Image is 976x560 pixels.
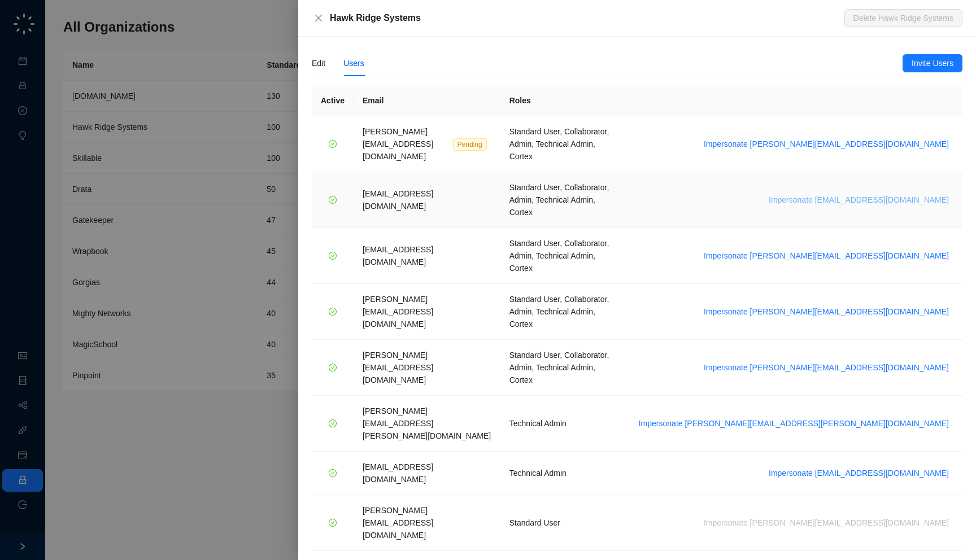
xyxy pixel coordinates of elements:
span: Impersonate [EMAIL_ADDRESS][DOMAIN_NAME] [769,467,949,479]
span: Impersonate [PERSON_NAME][EMAIL_ADDRESS][DOMAIN_NAME] [704,250,949,262]
span: close [314,14,323,23]
span: Impersonate [EMAIL_ADDRESS][DOMAIN_NAME] [769,194,949,206]
div: Hawk Ridge Systems [330,11,844,25]
button: Impersonate [PERSON_NAME][EMAIL_ADDRESS][PERSON_NAME][DOMAIN_NAME] [634,417,953,430]
td: Standard User, Collaborator, Admin, Technical Admin, Cortex [500,116,625,172]
span: [PERSON_NAME][EMAIL_ADDRESS][DOMAIN_NAME] [363,351,433,384]
span: [EMAIL_ADDRESS][DOMAIN_NAME] [363,462,433,484]
button: Impersonate [EMAIL_ADDRESS][DOMAIN_NAME] [764,193,953,207]
div: Edit [312,57,325,69]
span: check-circle [329,419,337,427]
span: Impersonate [PERSON_NAME][EMAIL_ADDRESS][PERSON_NAME][DOMAIN_NAME] [639,417,949,430]
button: Close [312,11,325,25]
span: [EMAIL_ADDRESS][DOMAIN_NAME] [363,189,433,211]
span: [PERSON_NAME][EMAIL_ADDRESS][DOMAIN_NAME] [363,506,433,540]
span: check-circle [329,140,337,148]
span: Impersonate [PERSON_NAME][EMAIL_ADDRESS][DOMAIN_NAME] [704,305,949,318]
span: [PERSON_NAME][EMAIL_ADDRESS][PERSON_NAME][DOMAIN_NAME] [363,406,491,440]
button: Invite Users [903,54,962,72]
span: Impersonate [PERSON_NAME][EMAIL_ADDRESS][DOMAIN_NAME] [704,138,949,150]
span: Pending [453,138,487,151]
button: Impersonate [PERSON_NAME][EMAIL_ADDRESS][DOMAIN_NAME] [699,249,953,262]
button: Impersonate [PERSON_NAME][EMAIL_ADDRESS][DOMAIN_NAME] [699,305,953,318]
span: check-circle [329,519,337,527]
th: Active [312,85,354,116]
span: Impersonate [PERSON_NAME][EMAIL_ADDRESS][DOMAIN_NAME] [704,361,949,374]
span: check-circle [329,252,337,260]
button: Delete Hawk Ridge Systems [844,9,962,27]
span: Invite Users [912,57,953,69]
span: check-circle [329,469,337,477]
td: Technical Admin [500,452,625,495]
td: Standard User, Collaborator, Admin, Technical Admin, Cortex [500,228,625,284]
td: Technical Admin [500,396,625,452]
span: [PERSON_NAME][EMAIL_ADDRESS][DOMAIN_NAME] [363,295,433,329]
span: check-circle [329,364,337,371]
span: check-circle [329,308,337,316]
th: Email [354,85,500,116]
td: Standard User, Collaborator, Admin, Technical Admin, Cortex [500,340,625,396]
td: Standard User, Collaborator, Admin, Technical Admin, Cortex [500,284,625,340]
button: Impersonate [PERSON_NAME][EMAIL_ADDRESS][DOMAIN_NAME] [699,361,953,374]
div: Users [343,57,364,69]
span: [PERSON_NAME][EMAIL_ADDRESS][DOMAIN_NAME] [363,127,433,161]
span: [EMAIL_ADDRESS][DOMAIN_NAME] [363,245,433,266]
button: Impersonate [EMAIL_ADDRESS][DOMAIN_NAME] [764,466,953,480]
button: Impersonate [PERSON_NAME][EMAIL_ADDRESS][DOMAIN_NAME] [699,516,953,530]
button: Impersonate [PERSON_NAME][EMAIL_ADDRESS][DOMAIN_NAME] [699,137,953,151]
th: Roles [500,85,625,116]
td: Standard User [500,495,625,551]
span: check-circle [329,196,337,204]
td: Standard User, Collaborator, Admin, Technical Admin, Cortex [500,172,625,228]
